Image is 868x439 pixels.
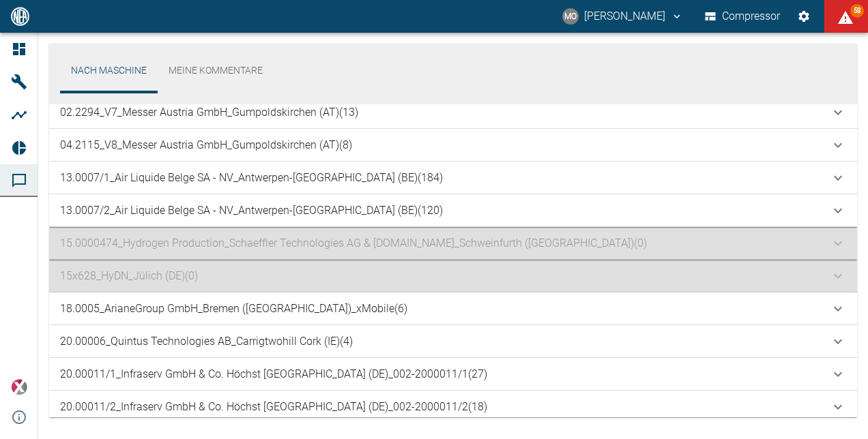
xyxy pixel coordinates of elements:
p: 04.2115_V8_Messer Austria GmbH_Gumpoldskirchen (AT) (8) [60,137,352,153]
div: 20.00011/2_Infraserv GmbH & Co. Höchst [GEOGRAPHIC_DATA] (DE)_002-2000011/2(18) [49,391,857,423]
span: 58 [850,4,864,18]
a: Nach Maschine [60,55,158,87]
div: 18.0005_ArianeGroup GmbH_Bremen ([GEOGRAPHIC_DATA])_xMobile(6) [49,292,857,325]
img: Xplore Logo [11,379,27,395]
div: 20.00006_Quintus Technologies AB_Carrigtwohill Cork (IE)(4) [49,325,857,358]
div: 04.2115_V8_Messer Austria GmbH_Gumpoldskirchen (AT)(8) [49,129,857,162]
p: 18.0005_ArianeGroup GmbH_Bremen ([GEOGRAPHIC_DATA])_xMobile (6) [60,301,407,317]
a: Meine Kommentare [158,55,274,87]
div: 13.0007/2_Air Liquide Belge SA - NV_Antwerpen-[GEOGRAPHIC_DATA] (BE)(120) [49,194,857,227]
button: Einstellungen [792,4,816,29]
div: 13.0007/1_Air Liquide Belge SA - NV_Antwerpen-[GEOGRAPHIC_DATA] (BE)(184) [49,162,857,194]
p: 13.0007/1_Air Liquide Belge SA - NV_Antwerpen-[GEOGRAPHIC_DATA] (BE) (184) [60,170,443,186]
button: mario.oeser@neuman-esser.com [560,4,685,29]
div: MO [562,8,579,25]
p: 13.0007/2_Air Liquide Belge SA - NV_Antwerpen-[GEOGRAPHIC_DATA] (BE) (120) [60,202,443,219]
img: logo [10,7,31,25]
button: Compressor [702,4,783,29]
p: 02.2294_V7_Messer Austria GmbH_Gumpoldskirchen (AT) (13) [60,104,358,121]
p: 20.00011/2_Infraserv GmbH & Co. Höchst [GEOGRAPHIC_DATA] (DE)_002-2000011/2 (18) [60,399,487,415]
div: 02.2294_V7_Messer Austria GmbH_Gumpoldskirchen (AT)(13) [49,96,857,129]
p: 20.00006_Quintus Technologies AB_Carrigtwohill Cork (IE) (4) [60,333,353,350]
div: 20.00011/1_Infraserv GmbH & Co. Höchst [GEOGRAPHIC_DATA] (DE)_002-2000011/1(27) [49,358,857,391]
p: 20.00011/1_Infraserv GmbH & Co. Höchst [GEOGRAPHIC_DATA] (DE)_002-2000011/1 (27) [60,366,487,382]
